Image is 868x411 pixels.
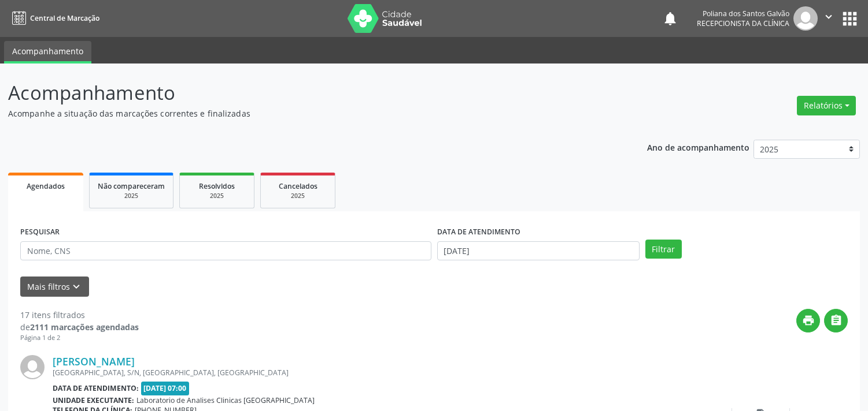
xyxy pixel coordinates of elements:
[8,107,604,119] p: Acompanhe a situação das marcações correntes e finalizadas
[20,355,45,379] img: img
[53,395,134,405] b: Unidade executante:
[53,383,139,393] b: Data de atendimento:
[27,181,65,191] span: Agendados
[645,240,682,259] button: Filtrar
[70,281,83,293] i: keyboard_arrow_down
[269,192,327,200] div: 2025
[8,9,99,28] a: Central de Marcação
[697,18,789,28] span: Recepcionista da clínica
[141,382,190,395] span: [DATE] 07:00
[30,13,99,23] span: Central de Marcação
[437,223,520,241] label: DATA DE ATENDIMENTO
[98,181,165,191] span: Não compareceram
[20,223,60,241] label: PESQUISAR
[796,309,820,332] button: print
[279,181,317,191] span: Cancelados
[830,314,843,327] i: 
[136,395,315,405] span: Laboratorio de Analises Clinicas [GEOGRAPHIC_DATA]
[53,355,135,368] a: [PERSON_NAME]
[697,9,789,18] div: Poliana dos Santos Galvão
[53,368,674,378] div: [GEOGRAPHIC_DATA], S/N, [GEOGRAPHIC_DATA], [GEOGRAPHIC_DATA]
[98,192,165,200] div: 2025
[818,6,840,31] button: 
[797,96,856,115] button: Relatórios
[30,322,139,332] strong: 2111 marcações agendadas
[437,241,640,261] input: Selecione um intervalo
[840,9,860,29] button: apps
[662,10,678,27] button: notifications
[8,79,604,107] p: Acompanhamento
[824,309,848,332] button: 
[20,277,89,297] button: Mais filtroskeyboard_arrow_down
[20,333,139,343] div: Página 1 de 2
[4,41,91,63] a: Acompanhamento
[822,10,835,23] i: 
[20,241,431,261] input: Nome, CNS
[199,181,235,191] span: Resolvidos
[802,314,815,327] i: print
[188,192,246,200] div: 2025
[793,6,818,31] img: img
[647,140,749,154] p: Ano de acompanhamento
[20,321,139,333] div: de
[20,309,139,321] div: 17 itens filtrados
